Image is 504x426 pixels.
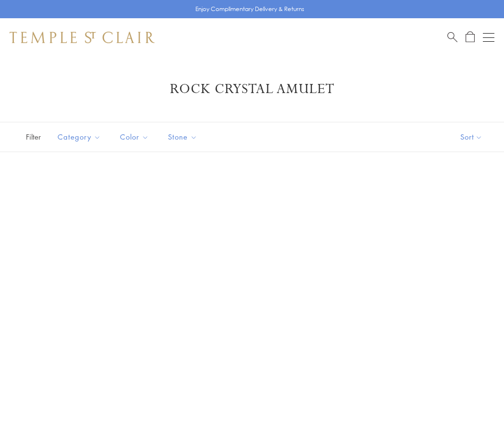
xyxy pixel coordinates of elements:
[483,32,494,43] button: Open navigation
[195,4,304,14] p: Enjoy Complimentary Delivery & Returns
[24,81,480,98] h1: Rock Crystal Amulet
[50,126,108,148] button: Category
[115,131,156,143] span: Color
[466,31,475,43] a: Open Shopping Bag
[163,131,204,143] span: Stone
[161,126,204,148] button: Stone
[113,126,156,148] button: Color
[447,31,457,43] a: Search
[53,131,108,143] span: Category
[10,32,155,43] img: Temple St. Clair
[439,122,504,152] button: Show sort by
